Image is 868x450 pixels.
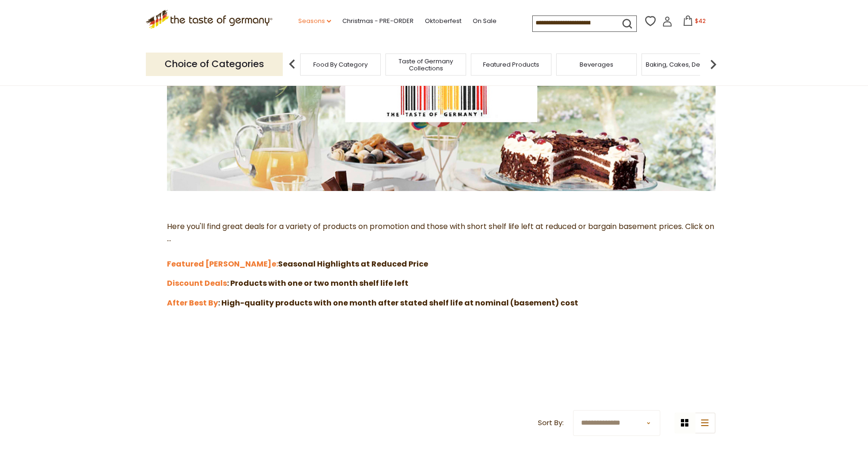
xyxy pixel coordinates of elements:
strong: : Products with one or two month shelf life left [227,278,408,289]
a: Seasons [298,16,331,26]
a: Beverages [580,61,613,68]
img: previous arrow [283,55,302,74]
a: Oktoberfest [425,16,461,26]
span: Here you'll find great deals for a variety of products on promotion and those with short shelf li... [167,221,714,269]
img: the-taste-of-germany-barcode-3.jpg [167,53,716,191]
span: $42 [695,17,706,25]
a: Christmas - PRE-ORDER [342,16,414,26]
p: Choice of Categories [146,53,283,76]
a: Food By Category [313,61,368,68]
strong: : High-quality products with one month after stated shelf life at nominal (basement) cost [218,297,578,308]
strong: Seasonal Highlights at Reduced Price [272,259,428,269]
img: next arrow [704,55,723,74]
a: Discount Deals [167,278,227,289]
a: After Best By [167,297,218,308]
a: Taste of Germany Collections [388,58,463,72]
a: On Sale [473,16,497,26]
a: Featured Products [483,61,539,68]
a: e: [272,259,278,269]
a: Featured [PERSON_NAME] [167,259,272,269]
a: Baking, Cakes, Desserts [646,61,718,68]
button: $42 [674,15,714,30]
label: Sort By: [538,417,564,429]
